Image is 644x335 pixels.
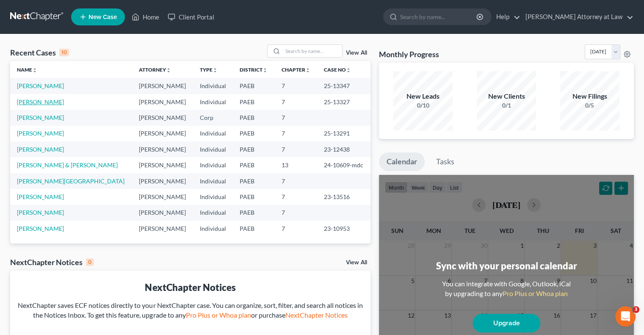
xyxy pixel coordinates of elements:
td: 23-10953 [317,221,370,236]
a: [PERSON_NAME] [17,82,64,89]
td: 24-10609-mdc [317,157,370,173]
td: 23-12438 [317,141,370,157]
td: PAEB [233,189,275,205]
div: You can integrate with Google, Outlook, iCal by upgrading to any [439,279,574,299]
td: PAEB [233,126,275,141]
td: [PERSON_NAME] [132,94,193,110]
a: Pro Plus or Whoa plan [503,289,568,297]
td: 7 [275,141,318,157]
div: NextChapter Notices [17,281,364,294]
a: [PERSON_NAME] [17,209,64,216]
td: PAEB [233,221,275,236]
div: NextChapter Notices [10,257,94,267]
a: [PERSON_NAME] [17,114,64,121]
td: [PERSON_NAME] [132,141,193,157]
i: unfold_more [166,68,171,73]
a: Chapterunfold_more [282,66,310,73]
a: Calendar [379,152,425,171]
td: 13 [275,157,318,173]
td: 25-13291 [317,126,370,141]
input: Search by name... [283,45,342,57]
iframe: Intercom live chat [615,306,636,327]
td: 25-13327 [317,94,370,110]
td: PAEB [233,78,275,94]
td: Individual [193,94,233,110]
td: [PERSON_NAME] [132,205,193,221]
td: PAEB [233,173,275,189]
a: Home [127,9,163,25]
td: Individual [193,189,233,205]
td: 25-13347 [317,78,370,94]
div: 0/10 [393,101,453,110]
td: [PERSON_NAME] [132,126,193,141]
td: PAEB [233,94,275,110]
td: 7 [275,205,318,221]
td: 23-13516 [317,189,370,205]
div: New Filings [560,91,619,101]
td: Corp [193,110,233,125]
a: NextChapter Notices [285,311,347,319]
td: Individual [193,78,233,94]
td: Individual [193,205,233,221]
td: PAEB [233,157,275,173]
a: Upgrade [473,314,540,332]
td: Individual [193,173,233,189]
i: unfold_more [305,68,310,73]
td: Individual [193,157,233,173]
a: [PERSON_NAME] [17,193,64,200]
div: NextChapter saves ECF notices directly to your NextChapter case. You can organize, sort, filter, ... [17,301,364,320]
div: Recent Cases [10,47,69,58]
td: 7 [275,173,318,189]
i: unfold_more [263,68,268,73]
td: 7 [275,189,318,205]
a: Districtunfold_more [240,66,268,73]
a: [PERSON_NAME] [17,225,64,232]
a: [PERSON_NAME] [17,146,64,153]
a: Tasks [428,152,462,171]
a: Case Nounfold_more [324,66,351,73]
a: View All [346,260,367,266]
td: 7 [275,221,318,236]
a: View All [346,50,367,56]
input: Search by name... [400,9,478,25]
div: 10 [59,49,69,56]
td: [PERSON_NAME] [132,221,193,236]
td: PAEB [233,141,275,157]
a: Pro Plus or Whoa plan [185,311,251,319]
a: [PERSON_NAME] Attorney at Law [521,9,633,25]
a: Attorneyunfold_more [139,66,171,73]
div: New Leads [393,91,453,101]
td: [PERSON_NAME] [132,189,193,205]
a: Typeunfold_more [199,66,217,73]
div: Sync with your personal calendar [436,259,577,272]
div: New Clients [477,91,536,101]
i: unfold_more [32,68,37,73]
td: Individual [193,126,233,141]
a: [PERSON_NAME][GEOGRAPHIC_DATA] [17,177,124,185]
td: 7 [275,94,318,110]
i: unfold_more [346,68,351,73]
div: 0 [86,258,94,266]
a: Help [492,9,520,25]
a: [PERSON_NAME] & [PERSON_NAME] [17,161,118,169]
td: PAEB [233,205,275,221]
td: [PERSON_NAME] [132,78,193,94]
td: [PERSON_NAME] [132,157,193,173]
h3: Monthly Progress [379,49,439,59]
td: 7 [275,126,318,141]
td: Individual [193,141,233,157]
td: 7 [275,78,318,94]
span: 3 [633,306,639,313]
div: 0/5 [560,101,619,110]
a: Nameunfold_more [17,66,37,73]
a: Client Portal [163,9,218,25]
td: Individual [193,221,233,236]
a: [PERSON_NAME] [17,130,64,137]
a: [PERSON_NAME] [17,98,64,105]
div: 0/1 [477,101,536,110]
span: New Case [88,14,117,20]
td: PAEB [233,110,275,125]
i: unfold_more [212,68,217,73]
td: 7 [275,110,318,125]
td: [PERSON_NAME] [132,173,193,189]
